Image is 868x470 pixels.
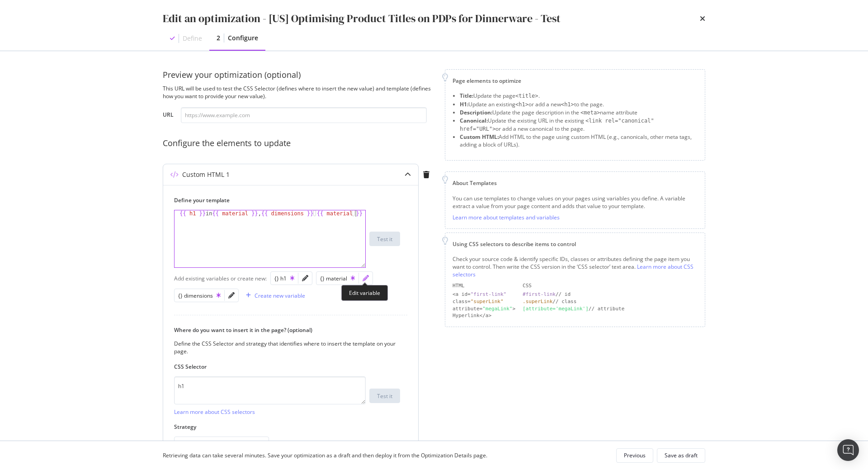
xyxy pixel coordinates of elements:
[228,33,258,43] div: Configure
[163,69,434,81] div: Preview your optimization (optional)
[523,291,556,297] div: #first-link
[341,285,388,301] div: Edit variable
[460,109,698,117] li: Update the page description in the name attribute
[377,235,392,243] div: Test it
[453,282,515,290] div: HTML
[163,11,561,26] div: Edit an optimization - [US] Optimising Product Titles on PDPs for Dinnerware - Test
[174,437,269,451] button: Replace the element's content
[163,451,487,459] div: Retrieving data can take several minutes. Save your optimization as a draft and then deploy it fr...
[460,100,468,108] strong: H1:
[369,389,400,403] button: Test it
[515,101,528,108] span: <h1>
[174,275,267,282] div: Add existing variables or create new:
[460,109,492,116] strong: Description:
[453,312,515,319] div: Hyperlink</a>
[174,340,400,355] div: Define the CSS Selector and strategy that identifies where to insert the template on your page.
[460,100,698,109] li: Update an existing or add a new to the page.
[460,92,698,100] li: Update the page .
[471,291,506,297] div: "first-link"
[255,292,305,299] div: Create new variable
[665,451,698,459] div: Save as draft
[274,275,294,282] div: {} h1
[837,439,859,461] div: Open Intercom Messenger
[460,133,499,141] strong: Custom HTML:
[369,232,400,246] button: Test it
[523,291,698,298] div: // id
[228,292,235,299] div: pencil
[174,196,400,204] label: Define your template
[178,292,221,299] div: {} dimensions
[523,298,698,305] div: // class
[453,214,560,221] a: Learn more about templates and variables
[217,33,220,43] div: 2
[453,179,698,187] div: About Templates
[471,299,504,304] div: "superLink"
[320,275,355,282] div: {} material
[174,363,400,370] label: CSS Selector
[460,133,698,148] li: Add HTML to the page using custom HTML (e.g., canonicals, other meta tags, adding a block of URLs).
[274,273,294,284] button: {} h1
[163,85,434,100] div: This URL will be used to test the CSS Selector (defines where to insert the new value) and templa...
[302,275,308,281] div: pencil
[182,170,230,179] div: Custom HTML 1
[178,290,221,301] button: {} dimensions
[453,195,698,210] div: You can use templates to change values on your pages using variables you define. A variable extra...
[460,117,698,133] li: Update the existing URL in the existing or add a new canonical to the page.
[580,109,600,116] span: <meta>
[242,288,305,303] button: Create new variable
[453,298,515,305] div: class=
[174,423,400,431] label: Strategy
[523,305,698,313] div: // attribute
[174,376,366,404] textarea: h1
[523,282,698,290] div: CSS
[460,117,488,124] strong: Canonical:
[515,93,538,99] span: <title>
[523,299,552,304] div: .superLink
[453,291,515,298] div: <a id=
[453,263,693,278] a: Learn more about CSS selectors
[624,451,646,459] div: Previous
[523,306,589,312] div: [attribute='megaLink']
[460,118,654,132] span: <link rel="canonical" href="URL">
[700,11,705,26] div: times
[320,273,355,284] button: {} material
[174,408,255,416] a: Learn more about CSS selectors
[183,34,202,43] div: Define
[163,138,434,149] div: Configure the elements to update
[174,326,400,334] label: Where do you want to insert it in the page? (optional)
[453,255,698,278] div: Check your source code & identify specific IDs, classes or attributes defining the page item you ...
[453,77,698,85] div: Page elements to optimize
[377,392,392,400] div: Test it
[460,92,473,100] strong: Title:
[482,306,512,312] div: "megaLink"
[453,305,515,313] div: attribute= >
[163,111,174,121] label: URL
[561,101,574,108] span: <h1>
[616,448,653,463] button: Previous
[181,107,427,123] input: https://www.example.com
[657,448,705,463] button: Save as draft
[363,275,369,281] div: pencil
[453,240,698,248] div: Using CSS selectors to describe items to control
